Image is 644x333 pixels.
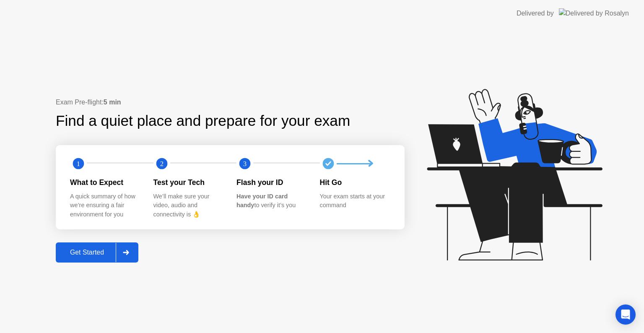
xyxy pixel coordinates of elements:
div: Test your Tech [153,177,223,188]
text: 3 [243,160,247,168]
div: We’ll make sure your video, audio and connectivity is 👌 [153,192,223,219]
text: 2 [160,160,163,168]
div: Exam Pre-flight: [56,97,405,107]
div: to verify it’s you [236,192,306,210]
b: 5 min [104,99,121,106]
div: Get Started [58,249,116,256]
div: Find a quiet place and prepare for your exam [56,110,351,132]
div: Hit Go [320,177,390,188]
text: 1 [77,160,80,168]
div: Your exam starts at your command [320,192,390,210]
div: Delivered by [517,8,554,18]
div: Flash your ID [236,177,306,188]
b: Have your ID card handy [236,193,288,209]
img: Delivered by Rosalyn [559,8,629,18]
button: Get Started [56,242,138,263]
div: What to Expect [70,177,140,188]
div: A quick summary of how we’re ensuring a fair environment for you [70,192,140,219]
div: Open Intercom Messenger [615,304,636,325]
